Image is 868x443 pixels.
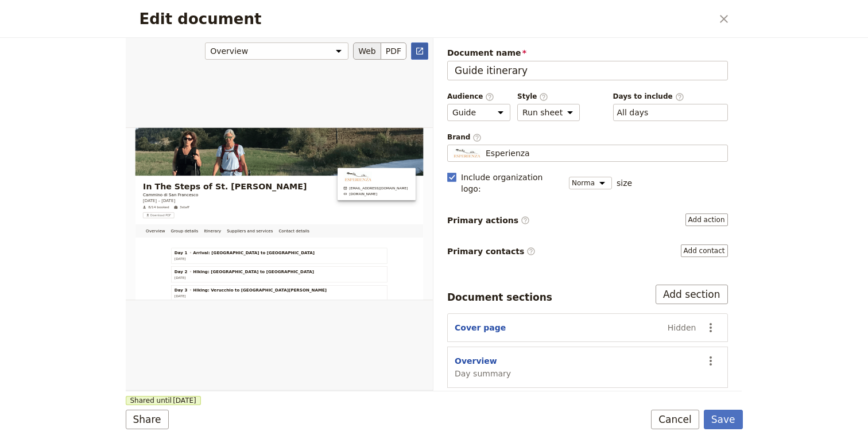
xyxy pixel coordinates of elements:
span: [DATE] [117,399,144,408]
button: Save [704,410,743,429]
button: Primary actions​ [685,213,728,226]
span: ​ [675,92,684,100]
button: PDF [381,42,406,60]
span: Esperienza [486,147,530,159]
span: Brand [447,133,728,142]
select: Audience​ [447,104,510,121]
button: Share [126,410,169,429]
span: Primary contacts [447,246,536,257]
div: Document sections [447,290,552,304]
span: Shared until [126,396,201,405]
span: Style [517,92,580,102]
span: ​ [521,216,530,225]
img: Esperienza logo [521,106,590,129]
a: Group details [101,230,180,262]
a: Suppliers and services [235,230,359,262]
span: 3 staff [129,184,152,196]
span: [DATE] – [DATE] [41,167,118,181]
button: Web [353,42,381,60]
span: [DATE] [117,354,144,363]
span: Document name [447,47,728,59]
select: Style​ [517,104,580,121]
span: ​ [526,247,536,256]
button: Primary contacts​ [681,244,728,257]
span: Primary actions [447,215,530,226]
span: Hiking: [GEOGRAPHIC_DATA] to [GEOGRAPHIC_DATA] [161,337,451,351]
span: Audience [447,92,510,102]
button: Cancel [651,410,699,429]
span: [DOMAIN_NAME] [534,153,602,164]
span: ​ [472,133,482,141]
a: info@esperienza.org [521,139,675,150]
span: Hiking: Verucchio to [GEOGRAPHIC_DATA][PERSON_NAME] [161,382,481,396]
span: [EMAIL_ADDRESS][DOMAIN_NAME] [534,139,675,150]
span: Day 1 [117,293,148,306]
span: Hidden [668,322,696,333]
input: Document name [447,61,728,80]
a: Overview [41,230,101,262]
span: Day summary [455,368,511,379]
p: Cammino di San Francesco [41,154,433,168]
span: ​ [485,92,494,100]
button: Cover page [455,322,506,333]
span: size [617,177,632,189]
button: Days to include​Clear input [617,107,649,118]
img: Profile [452,149,481,158]
span: Download PDF [59,205,108,214]
span: [DATE] [117,309,144,318]
span: [DATE] [173,396,196,405]
span: ​ [539,92,548,100]
span: Days to include [613,92,728,102]
h2: Edit document [139,10,712,28]
a: Open full preview [411,42,428,60]
span: Day 3 [117,382,148,396]
a: Contact details [359,230,446,262]
button: Close dialog [714,9,734,29]
button: Add section [656,285,728,304]
button: Actions [701,351,720,371]
span: Arrival: [GEOGRAPHIC_DATA] to [GEOGRAPHIC_DATA] [161,293,452,306]
a: www.esperienza.org [521,153,675,164]
select: size [569,177,612,189]
a: Itinerary [180,230,235,262]
span: Include organization logo : [461,172,562,195]
button: Actions [701,318,720,337]
span: 8/14 booked [54,184,104,196]
span: Day 2 [117,337,148,351]
button: ​Download PDF [41,203,116,216]
button: Overview [455,355,497,367]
